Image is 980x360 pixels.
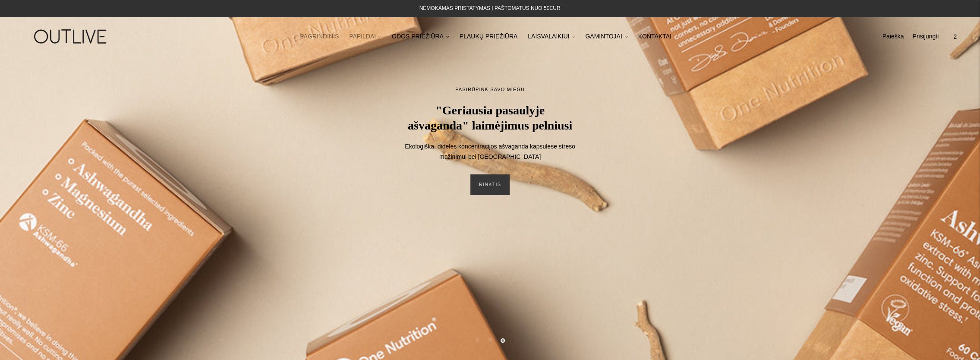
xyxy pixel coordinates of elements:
[882,27,904,46] a: Paieška
[419,3,561,14] div: NEMOKAMAS PRISTATYMAS Į PAŠTOMATUS NUO 50EUR
[404,103,577,133] h2: "Geriausia pasaulyje ašvaganda" laimėjimus pelniusi
[638,27,671,46] a: KONTAKTAI
[528,27,575,46] a: LAISVALAIKIUI
[392,27,449,46] a: ODOS PRIEŽIŪRA
[488,338,492,342] button: Move carousel to slide 2
[912,27,939,46] a: Prisijungti
[949,31,961,43] span: 2
[17,22,125,51] img: OUTLIVE
[455,85,525,94] h2: PASIRŪPINK SAVO MIEGU
[585,27,627,46] a: GAMINTOJAI
[300,27,339,46] a: PAGRINDINIS
[460,27,518,46] a: PLAUKŲ PRIEŽIŪRA
[501,338,505,343] button: Move carousel to slide 3
[404,142,577,162] p: Ekologiška, didelės koncentracijos ašvaganda kapsulėse streso mažinimui bei [GEOGRAPHIC_DATA]
[470,174,510,195] a: RINKTIS
[475,338,479,342] button: Move carousel to slide 1
[947,27,963,46] a: 2
[349,27,381,46] a: PAPILDAI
